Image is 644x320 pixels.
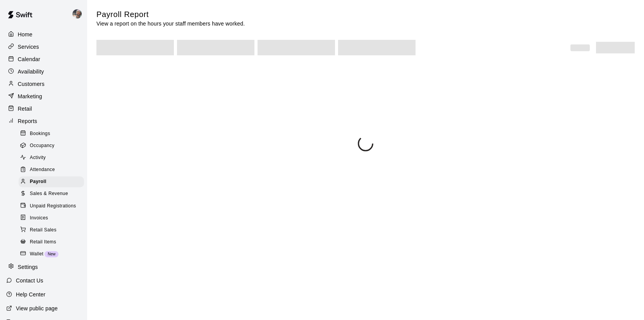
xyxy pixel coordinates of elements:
[19,249,84,260] div: WalletNew
[6,29,81,40] a: Home
[6,115,81,127] a: Reports
[6,41,81,53] a: Services
[30,214,48,222] span: Invoices
[16,277,43,284] p: Contact Us
[6,53,81,65] a: Calendar
[18,105,32,113] p: Retail
[18,55,40,63] p: Calendar
[19,176,84,187] div: Payroll
[30,142,55,150] span: Occupancy
[96,20,245,27] p: View a report on the hours your staff members have worked.
[19,164,87,176] a: Attendance
[19,201,84,212] div: Unpaid Registrations
[19,176,87,188] a: Payroll
[30,154,46,162] span: Activity
[19,237,84,248] div: Retail Items
[30,178,46,186] span: Payroll
[19,152,87,164] a: Activity
[72,9,82,19] img: Trent Hadley
[18,80,45,88] p: Customers
[16,291,45,298] p: Help Center
[6,91,81,102] a: Marketing
[6,66,81,77] a: Availability
[6,261,81,273] a: Settings
[45,252,58,256] span: New
[30,238,56,246] span: Retail Items
[19,128,84,139] div: Bookings
[19,212,87,224] a: Invoices
[30,130,50,138] span: Bookings
[19,213,84,224] div: Invoices
[19,152,84,163] div: Activity
[30,202,76,210] span: Unpaid Registrations
[30,250,43,258] span: Wallet
[18,68,44,75] p: Availability
[18,117,37,125] p: Reports
[19,128,87,140] a: Bookings
[19,188,87,200] a: Sales & Revenue
[18,43,39,51] p: Services
[19,140,84,151] div: Occupancy
[30,226,57,234] span: Retail Sales
[30,190,68,198] span: Sales & Revenue
[19,225,84,236] div: Retail Sales
[16,305,58,312] p: View public page
[19,164,84,175] div: Attendance
[19,248,87,260] a: WalletNew
[96,9,245,20] h5: Payroll Report
[6,103,81,115] a: Retail
[30,166,55,174] span: Attendance
[19,236,87,248] a: Retail Items
[18,92,42,100] p: Marketing
[19,188,84,199] div: Sales & Revenue
[19,140,87,152] a: Occupancy
[19,200,87,212] a: Unpaid Registrations
[71,6,87,22] div: Trent Hadley
[18,263,38,271] p: Settings
[6,78,81,90] a: Customers
[19,224,87,236] a: Retail Sales
[18,31,33,38] p: Home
